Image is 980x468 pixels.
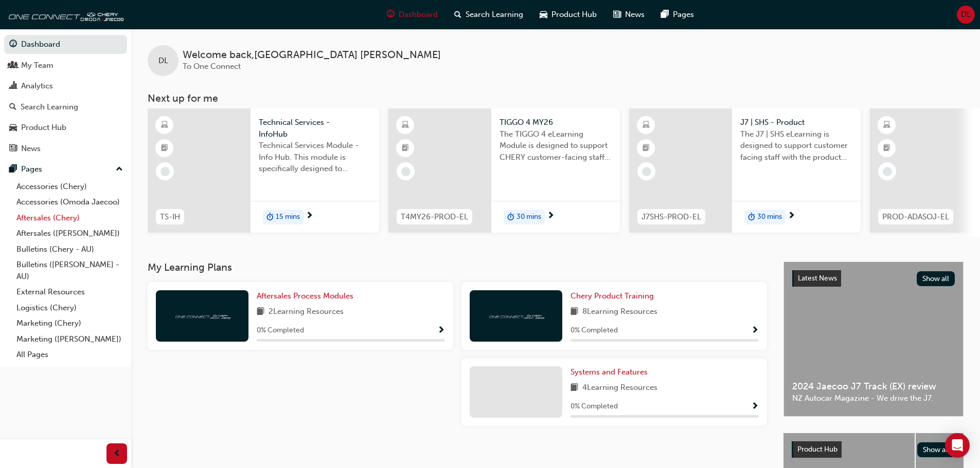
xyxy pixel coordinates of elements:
[183,62,241,71] span: To One Connect
[306,212,313,221] span: next-icon
[269,306,344,319] span: 2 Learning Resources
[148,108,379,233] a: TS-IHTechnical Services - InfoHubTechnical Services Module - Info Hub. This module is specificall...
[259,117,371,140] span: Technical Services - InfoHub
[454,8,461,21] span: search-icon
[748,211,755,224] span: duration-icon
[613,8,621,21] span: news-icon
[961,9,971,21] span: DL
[402,119,409,132] span: learningResourceType_ELEARNING-icon
[437,324,445,337] button: Show Progress
[500,128,612,163] span: The TIGGO 4 eLearning Module is designed to support CHERY customer-facing staff with the product ...
[161,167,170,176] span: learningRecordVerb_NONE-icon
[653,4,702,25] a: pages-iconPages
[661,8,669,21] span: pages-icon
[917,271,955,286] button: Show all
[751,400,759,413] button: Show Progress
[797,445,838,454] span: Product Hub
[12,300,127,316] a: Logistics (Chery)
[9,40,17,49] span: guage-icon
[21,101,78,113] div: Search Learning
[582,382,657,395] span: 4 Learning Resources
[9,103,16,112] span: search-icon
[4,139,127,158] a: News
[571,325,618,336] span: 0 % Completed
[540,8,547,21] span: car-icon
[183,49,441,61] span: Welcome back , [GEOGRAPHIC_DATA] [PERSON_NAME]
[751,402,759,411] span: Show Progress
[751,324,759,337] button: Show Progress
[9,61,17,70] span: people-icon
[446,4,531,25] a: search-iconSearch Learning
[883,142,890,155] span: booktick-icon
[500,117,612,128] span: TIGGO 4 MY26
[945,433,970,458] div: Open Intercom Messenger
[571,306,578,319] span: book-icon
[883,119,890,132] span: learningResourceType_ELEARNING-icon
[161,142,168,155] span: booktick-icon
[12,284,127,300] a: External Resources
[276,211,300,223] span: 15 mins
[788,212,795,221] span: next-icon
[629,108,861,233] a: J7SHS-PROD-ELJ7 | SHS - ProductThe J7 | SHS eLearning is designed to support customer facing staf...
[12,315,127,331] a: Marketing (Chery)
[571,366,652,378] a: Systems and Features
[437,326,445,335] span: Show Progress
[257,325,304,336] span: 0 % Completed
[21,163,42,175] div: Pages
[402,142,409,155] span: booktick-icon
[673,9,694,21] span: Pages
[161,119,168,132] span: learningResourceType_ELEARNING-icon
[387,8,395,21] span: guage-icon
[257,290,358,302] a: Aftersales Process Modules
[882,211,949,223] span: PROD-ADASOJ-EL
[388,108,620,233] a: T4MY26-PROD-ELTIGGO 4 MY26The TIGGO 4 eLearning Module is designed to support CHERY customer-faci...
[4,35,127,54] a: Dashboard
[174,311,230,321] img: oneconnect
[571,401,618,413] span: 0 % Completed
[12,179,127,195] a: Accessories (Chery)
[605,4,653,25] a: news-iconNews
[792,392,955,404] span: NZ Autocar Magazine - We drive the J7.
[4,118,127,137] a: Product Hub
[643,142,650,155] span: booktick-icon
[9,165,17,174] span: pages-icon
[12,347,127,363] a: All Pages
[12,331,127,347] a: Marketing ([PERSON_NAME])
[751,326,759,335] span: Show Progress
[957,6,975,24] button: DL
[571,367,648,377] span: Systems and Features
[571,290,658,302] a: Chery Product Training
[401,167,411,176] span: learningRecordVerb_NONE-icon
[740,128,852,163] span: The J7 | SHS eLearning is designed to support customer facing staff with the product and sales in...
[571,382,578,395] span: book-icon
[466,9,523,21] span: Search Learning
[21,122,66,134] div: Product Hub
[488,311,544,321] img: oneconnect
[158,55,168,67] span: DL
[516,211,541,223] span: 30 mins
[531,4,605,25] a: car-iconProduct Hub
[757,211,782,223] span: 30 mins
[792,270,955,287] a: Latest NewsShow all
[257,306,264,319] span: book-icon
[379,4,446,25] a: guage-iconDashboard
[21,80,53,92] div: Analytics
[792,381,955,392] span: 2024 Jaecoo J7 Track (EX) review
[5,4,123,25] a: oneconnect
[4,160,127,179] button: Pages
[21,60,54,71] div: My Team
[798,274,837,283] span: Latest News
[783,261,964,417] a: Latest NewsShow all2024 Jaecoo J7 Track (EX) reviewNZ Autocar Magazine - We drive the J7.
[4,98,127,117] a: Search Learning
[259,140,371,175] span: Technical Services Module - Info Hub. This module is specifically designed to address the require...
[12,210,127,226] a: Aftersales (Chery)
[266,211,274,224] span: duration-icon
[21,143,41,155] div: News
[12,257,127,284] a: Bulletins ([PERSON_NAME] - AU)
[642,167,651,176] span: learningRecordVerb_NONE-icon
[257,291,353,301] span: Aftersales Process Modules
[507,211,514,224] span: duration-icon
[792,441,955,458] a: Product HubShow all
[9,144,17,154] span: news-icon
